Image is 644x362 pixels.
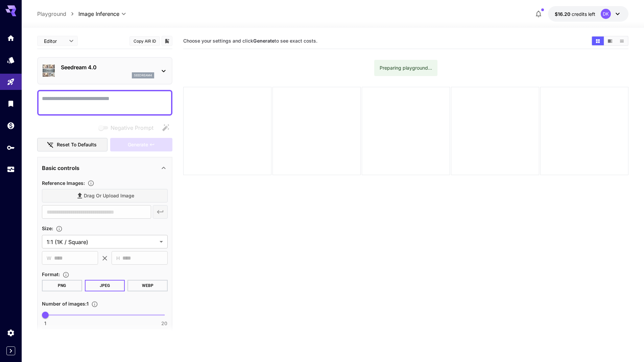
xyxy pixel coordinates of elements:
[604,37,616,45] button: Show media in video view
[555,10,595,18] div: $16.1952
[42,160,168,176] div: Basic controls
[61,63,154,71] p: Seedream 4.0
[7,121,15,130] div: Wallet
[44,320,46,327] span: 1
[7,78,15,86] div: Playground
[97,123,159,132] span: Negative prompts are not compatible with the selected model.
[591,36,628,46] div: Show media in grid viewShow media in video viewShow media in list view
[78,10,119,18] span: Image Inference
[555,11,572,17] span: $16.20
[85,180,97,187] button: Upload a reference image to guide the result. This is needed for Image-to-Image or Inpainting. Su...
[7,329,15,337] div: Settings
[60,271,72,278] button: Choose the file format for the output image.
[42,271,60,277] span: Format :
[42,301,89,307] span: Number of images : 1
[572,11,595,17] span: credits left
[44,38,65,45] span: Editor
[42,164,79,172] p: Basic controls
[7,34,15,42] div: Home
[111,124,153,132] span: Negative Prompt
[134,73,152,78] p: seedream4
[42,280,82,291] button: PNG
[164,37,170,45] button: Add to library
[7,143,15,152] div: API Keys
[6,346,15,355] button: Expand sidebar
[161,320,167,327] span: 20
[7,99,15,108] div: Library
[42,225,53,231] span: Size :
[47,254,51,262] span: W
[37,138,108,152] button: Reset to defaults
[53,225,65,232] button: Adjust the dimensions of the generated image by specifying its width and height in pixels, or sel...
[89,301,101,308] button: Specify how many images to generate in a single request. Each image generation will be charged se...
[47,238,157,246] span: 1:1 (1K / Square)
[592,37,604,45] button: Show media in grid view
[42,61,168,81] div: Seedream 4.0seedream4
[601,9,611,19] div: DK
[183,38,317,44] span: Choose your settings and click to see exact costs.
[7,56,15,64] div: Models
[116,254,120,262] span: H
[129,36,160,46] button: Copy AIR ID
[616,37,628,45] button: Show media in list view
[253,38,275,44] b: Generate
[37,10,78,18] nav: breadcrumb
[127,280,168,291] button: WEBP
[7,165,15,174] div: Usage
[85,280,125,291] button: JPEG
[42,180,85,186] span: Reference Images :
[548,6,628,22] button: $16.1952DK
[380,62,432,74] div: Preparing playground...
[37,10,66,18] a: Playground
